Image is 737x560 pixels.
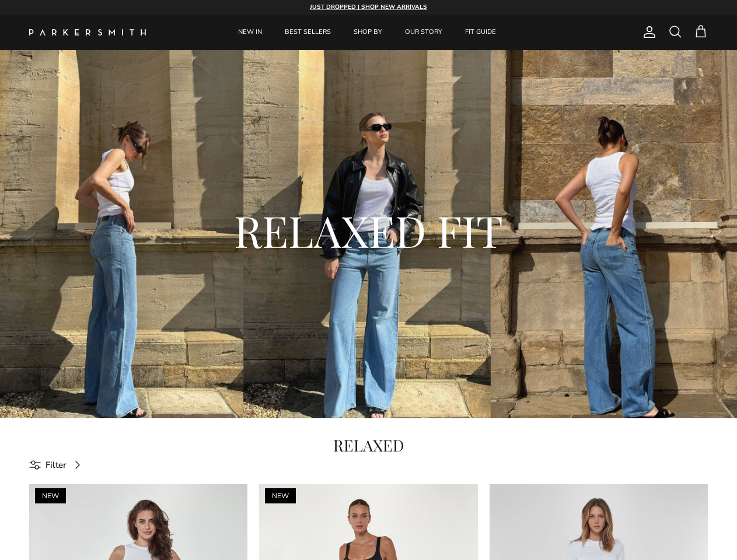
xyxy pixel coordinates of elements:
[64,202,673,258] h2: RELAXED FIT
[638,25,656,39] a: Account
[310,2,427,11] a: JUST DROPPED | SHOP NEW ARRIVALS
[174,15,561,50] div: Primary
[29,452,89,478] a: Filter
[274,15,341,50] a: BEST SELLERS
[29,436,708,455] h1: RELAXED
[310,3,427,11] strong: JUST DROPPED | SHOP NEW ARRIVALS
[455,15,507,50] a: FIT GUIDE
[29,29,146,36] img: Parker Smith
[343,15,393,50] a: SHOP BY
[46,458,67,472] span: Filter
[228,15,273,50] a: NEW IN
[394,15,453,50] a: OUR STORY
